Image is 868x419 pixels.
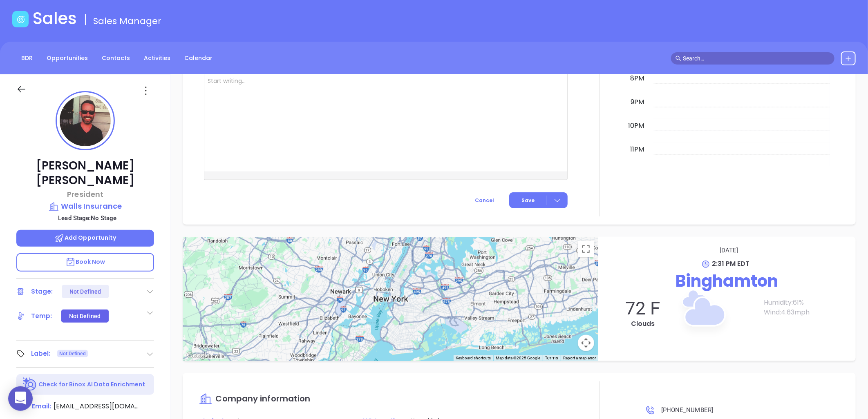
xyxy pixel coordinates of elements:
div: 11pm [629,145,646,154]
span: search [676,56,681,61]
a: Calendar [179,51,217,65]
p: 72 F [606,298,679,319]
p: [PERSON_NAME] [PERSON_NAME] [16,158,154,188]
p: Humidity: 61 % [764,298,848,308]
a: Open this area in Google Maps (opens a new window) [185,350,212,361]
a: Contacts [97,51,135,65]
span: Email: [32,401,51,412]
span: 2:31 PM EDT [712,259,750,268]
h1: Sales [33,9,77,28]
button: Toggle fullscreen view [578,241,594,257]
div: Label: [31,348,51,360]
div: Not Defined [69,310,101,323]
span: Map data ©2025 Google [496,356,540,360]
p: Check for Binox AI Data Enrichment [38,380,145,389]
span: Sales Manager [93,15,161,27]
img: Ai-Enrich-DaqCidB-.svg [23,377,37,392]
a: Company information [199,394,310,404]
div: Temp: [31,310,52,322]
span: Save [521,197,535,204]
span: Company information [215,393,310,404]
span: Cancel [475,197,494,204]
span: Book Now [65,258,105,266]
span: [EMAIL_ADDRESS][DOMAIN_NAME] [54,401,139,411]
a: Terms (opens in new tab) [545,355,558,361]
a: Report a map error [563,356,596,360]
p: Clouds [606,319,679,329]
div: 9pm [629,97,646,107]
p: Binghamton [606,269,848,293]
button: Save [509,192,568,208]
span: Not Defined [59,349,86,358]
button: Map camera controls [578,335,594,351]
div: Not Defined [69,285,101,298]
button: Cancel [460,192,509,208]
a: Activities [139,51,175,65]
p: Lead Stage: No Stage [20,213,154,223]
span: Add Opportunity [54,234,116,242]
div: Stage: [31,285,53,298]
a: Opportunities [42,51,93,65]
img: Clouds [663,271,745,353]
img: Google [185,350,212,361]
p: Wind: 4.63 mph [764,308,848,317]
span: [PHONE_NUMBER] [661,406,713,414]
p: President [16,189,154,200]
div: 8pm [629,74,646,83]
button: Keyboard shortcuts [456,355,491,361]
a: BDR [16,51,38,65]
div: 10pm [626,121,646,131]
input: Search… [683,54,830,63]
img: profile-user [60,95,111,146]
p: [DATE] [611,245,848,256]
a: Walls Insurance [16,201,154,212]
